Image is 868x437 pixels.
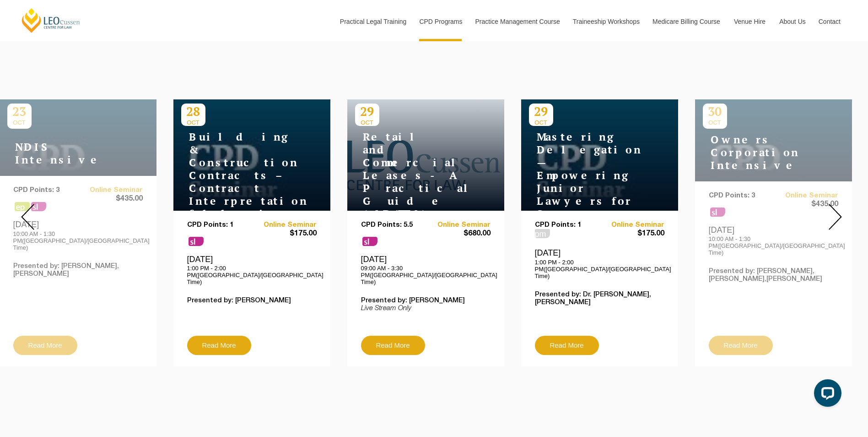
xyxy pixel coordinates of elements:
a: Read More [361,336,425,355]
a: Online Seminar [252,221,317,229]
a: Read More [535,336,599,355]
h4: Retail and Commercial Leases - A Practical Guide ([DATE]) [355,131,469,220]
span: sl [189,237,204,246]
p: Presented by: Dr. [PERSON_NAME],[PERSON_NAME] [535,291,664,306]
a: Traineeship Workshops [566,2,646,41]
iframe: LiveChat chat widget [807,376,845,414]
img: Prev [21,204,34,230]
div: [DATE] [535,248,664,279]
p: CPD Points: 1 [187,221,252,229]
p: 29 [355,104,379,119]
span: OCT [529,119,553,126]
p: 28 [181,104,205,119]
a: Medicare Billing Course [646,2,727,41]
img: Next [829,204,842,230]
span: OCT [355,119,379,126]
p: 29 [529,104,553,119]
div: [DATE] [361,254,491,285]
a: Contact [812,2,847,41]
div: [DATE] [187,254,317,285]
p: 1:00 PM - 2:00 PM([GEOGRAPHIC_DATA]/[GEOGRAPHIC_DATA] Time) [187,265,317,285]
p: CPD Points: 5.5 [361,221,426,229]
span: $680.00 [426,229,491,239]
p: 09:00 AM - 3:30 PM([GEOGRAPHIC_DATA]/[GEOGRAPHIC_DATA] Time) [361,265,491,285]
a: Online Seminar [599,221,664,229]
p: CPD Points: 1 [535,221,600,229]
span: sl [362,237,377,246]
span: $175.00 [599,229,664,239]
h4: Building & Construction Contracts – Contract Interpretation following Pafburn [181,131,296,233]
a: CPD Programs [412,2,468,41]
a: Practical Legal Training [333,2,413,41]
a: Online Seminar [426,221,491,229]
a: Venue Hire [727,2,772,41]
a: [PERSON_NAME] Centre for Law [21,7,81,33]
p: Live Stream Only [361,305,491,312]
a: Practice Management Course [469,2,566,41]
a: About Us [772,2,812,41]
p: Presented by: [PERSON_NAME] [361,297,491,305]
span: OCT [181,119,205,126]
h4: Mastering Delegation — Empowering Junior Lawyers for Success [529,131,643,220]
p: 1:00 PM - 2:00 PM([GEOGRAPHIC_DATA]/[GEOGRAPHIC_DATA] Time) [535,259,664,279]
span: $175.00 [252,229,317,239]
a: Read More [187,336,251,355]
span: pm [535,229,550,238]
p: Presented by: [PERSON_NAME] [187,297,317,305]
